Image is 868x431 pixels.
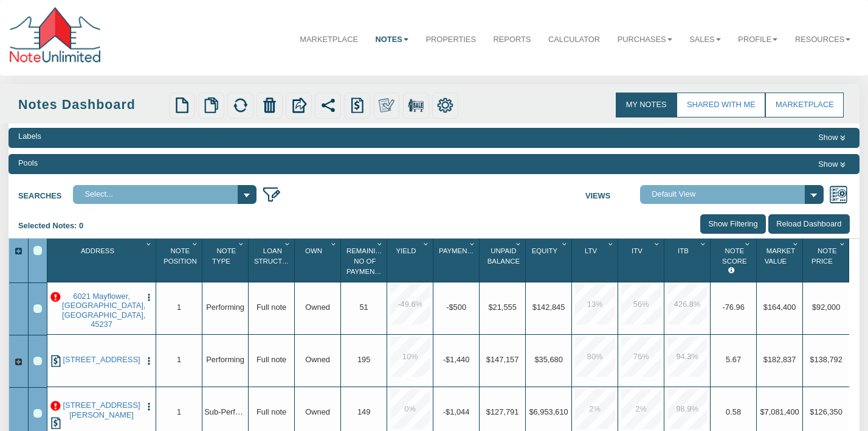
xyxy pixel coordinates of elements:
div: 76.0 [621,337,661,377]
span: $126,350 [810,407,842,416]
span: Sub-Performing [204,407,259,416]
a: Sales [681,24,729,54]
div: Sort None [482,243,525,278]
div: Sort None [343,243,387,278]
span: Full note [257,407,286,416]
span: 149 [357,407,370,416]
div: Sort None [667,243,710,278]
span: Note Score [722,247,747,265]
div: Sort None [621,243,664,278]
button: Press to open the note menu [144,355,154,366]
img: edit_filter_icon.png [262,185,281,204]
div: Sort None [713,243,756,278]
div: 80.0 [575,337,615,377]
div: Row 1, Row Selection Checkbox [33,304,43,314]
span: 51 [359,302,368,311]
span: Address [81,247,114,254]
span: $21,555 [488,302,516,311]
a: Reports [484,24,539,54]
div: Column Menu [743,239,756,250]
span: $182,837 [763,354,796,363]
div: Expand All [9,246,27,257]
div: Sort None [759,243,802,278]
span: 195 [357,354,370,363]
span: 1 [177,302,181,311]
div: Remaining No Of Payments Sort None [343,243,387,278]
div: Sort None [50,243,156,278]
img: trash.png [261,97,278,114]
div: Payment(P&I) Sort None [436,243,479,278]
div: Market Value Sort None [759,243,802,278]
div: Yield Sort None [390,243,433,278]
div: Row 2, Row Selection Checkbox [33,357,43,366]
div: Column Menu [838,239,849,250]
img: refresh.png [232,97,249,114]
span: $142,845 [532,302,565,311]
img: history.png [50,355,62,367]
div: Unpaid Balance Sort None [482,243,525,278]
a: Profile [729,24,787,54]
div: Address Sort None [50,243,156,278]
div: Selected Notes: 0 [18,214,92,237]
span: 1 [177,354,181,363]
img: settings.png [437,97,453,114]
span: Loan Structure [254,247,297,265]
img: new.png [174,97,190,114]
div: Select All [33,246,43,255]
span: Own [305,247,322,254]
span: Owned [305,302,330,311]
div: Column Menu [422,239,433,250]
span: $7,081,400 [760,407,799,416]
a: Calculator [540,24,609,54]
span: Full note [257,302,286,311]
div: Sort None [574,243,618,278]
img: cell-menu.png [144,356,154,366]
img: copy.png [203,97,219,114]
a: 6021 Mayflower, Cincinnati, OH, 45237 [62,292,141,329]
span: Owned [305,407,330,416]
div: Column Menu [560,239,571,250]
div: Note Price Sort None [805,243,849,278]
div: Itb Sort None [667,243,710,278]
div: Own Sort None [297,243,340,278]
img: views.png [829,185,848,204]
div: -49.6 [390,284,430,324]
div: Column Menu [145,239,156,250]
img: history.png [50,417,62,429]
a: Marketplace [291,24,367,54]
span: -76.96 [722,302,744,311]
span: 5.67 [726,354,741,363]
button: Show [814,158,850,171]
span: -$1,044 [443,407,470,416]
span: Payment(P&I) [439,247,487,254]
span: $164,400 [763,302,796,311]
span: -$500 [446,302,466,311]
a: Resources [787,24,859,54]
div: Note Type Sort None [205,243,248,278]
input: Reload Dashboard [768,214,850,233]
span: $147,157 [486,354,519,363]
img: share.svg [320,97,337,114]
div: Column Menu [237,239,248,250]
img: export.svg [291,97,307,114]
span: Note Type [212,247,236,265]
div: Pools [18,158,38,169]
img: for_sale.png [408,97,424,114]
div: Sort None [251,243,294,278]
span: Performing [206,354,244,363]
div: 13.0 [575,284,615,324]
div: Sort None [159,243,202,278]
a: 1301 MCKENZIE AVE, LOS ALTOS HLS, CA, 94024 [62,401,141,419]
div: Column Menu [376,239,387,250]
div: Sort None [805,243,849,278]
div: Column Menu [514,239,525,250]
span: -$1,440 [443,354,470,363]
div: Column Menu [283,239,294,250]
span: 0.58 [726,407,741,416]
span: $6,953,610 [529,407,568,416]
div: Labels [18,131,41,142]
div: Sort None [297,243,340,278]
span: $138,792 [810,354,842,363]
span: Performing [206,302,244,311]
div: 2.0 [575,389,615,429]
